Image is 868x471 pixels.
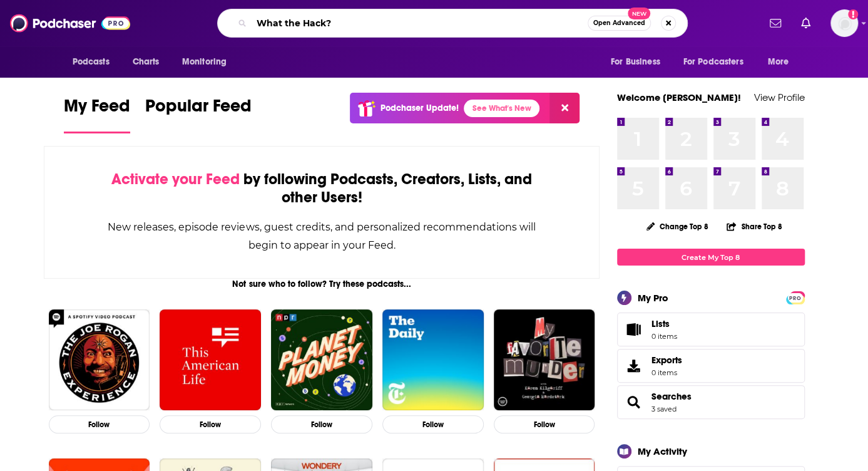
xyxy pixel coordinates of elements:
[651,332,677,341] span: 0 items
[271,309,372,411] img: Planet Money
[602,50,676,74] button: open menu
[683,53,743,71] span: For Podcasters
[651,368,682,377] span: 0 items
[830,9,858,37] span: Logged in as WE_Broadcast1
[628,8,650,19] span: New
[830,9,858,37] button: Show profile menu
[380,103,459,113] p: Podchaser Update!
[848,9,858,19] svg: Add a profile image
[49,309,150,411] img: The Joe Rogan Experience
[145,95,252,124] span: Popular Feed
[788,293,803,303] span: PRO
[675,50,762,74] button: open menu
[726,214,782,239] button: Share Top 8
[765,13,786,34] a: Show notifications dropdown
[796,13,815,34] a: Show notifications dropdown
[107,218,537,254] div: New releases, episode reviews, guest credits, and personalized recommendations will begin to appe...
[64,95,130,133] a: My Feed
[73,53,110,71] span: Podcasts
[617,385,805,419] span: Searches
[651,391,692,402] a: Searches
[617,313,805,346] a: Lists
[10,11,130,35] img: Podchaser - Follow, Share and Rate Podcasts
[252,13,588,33] input: Search podcasts, credits, & more...
[617,91,741,103] a: Welcome [PERSON_NAME]!
[651,318,670,329] span: Lists
[382,415,484,433] button: Follow
[382,309,484,411] img: The Daily
[621,357,646,375] span: Exports
[64,95,130,124] span: My Feed
[160,415,261,433] button: Follow
[758,50,804,74] button: open menu
[617,249,805,266] a: Create My Top 8
[621,321,646,338] span: Lists
[788,292,803,302] a: PRO
[651,405,677,413] a: 3 saved
[621,393,646,411] a: Searches
[182,53,227,71] span: Monitoring
[111,170,240,189] span: Activate your Feed
[271,415,372,433] button: Follow
[494,309,595,411] img: My Favorite Murder with Karen Kilgariff and Georgia Hardstark
[125,50,167,74] a: Charts
[64,50,126,74] button: open menu
[651,355,682,366] span: Exports
[617,349,805,383] a: Exports
[638,445,687,457] div: My Activity
[639,219,717,234] button: Change Top 8
[145,95,252,133] a: Popular Feed
[107,170,537,207] div: by following Podcasts, Creators, Lists, and other Users!
[44,279,600,289] div: Not sure who to follow? Try these podcasts...
[217,9,688,38] div: Search podcasts, credits, & more...
[494,415,595,433] button: Follow
[830,9,858,37] img: User Profile
[638,292,668,304] div: My Pro
[593,20,645,26] span: Open Advanced
[173,50,243,74] button: open menu
[464,100,539,117] a: See What's New
[588,16,651,31] button: Open AdvancedNew
[651,318,677,329] span: Lists
[160,309,261,411] img: This American Life
[49,415,150,433] button: Follow
[133,53,160,71] span: Charts
[611,53,660,71] span: For Business
[767,53,789,71] span: More
[754,91,805,103] a: View Profile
